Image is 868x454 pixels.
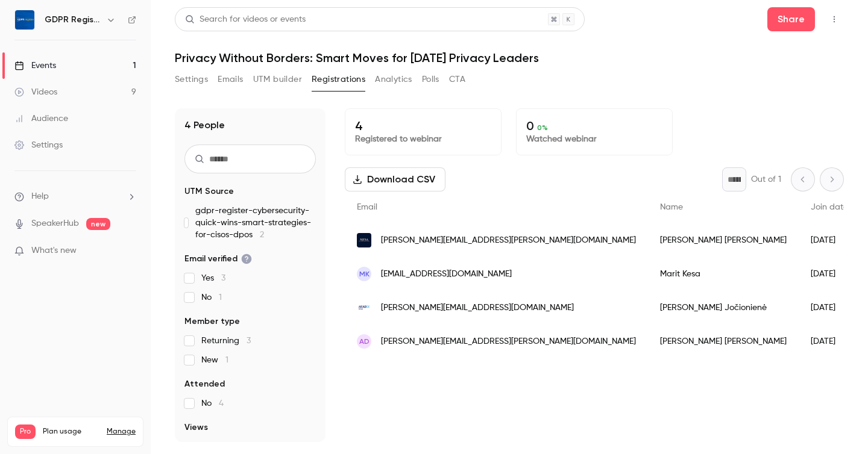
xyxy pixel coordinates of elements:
p: 0 [526,119,662,133]
button: Settings [175,70,208,89]
button: CTA [449,70,465,89]
span: Views [184,421,208,434]
span: new [86,218,110,230]
div: Events [14,60,56,72]
span: [PERSON_NAME][EMAIL_ADDRESS][DOMAIN_NAME] [381,302,574,314]
span: Help [31,190,49,203]
span: What's new [31,244,77,257]
button: Polls [422,70,439,89]
button: Share [767,7,815,31]
div: [DATE] [799,257,860,291]
div: Audience [14,113,68,125]
span: Member type [184,316,240,328]
span: gdpr-register-cybersecurity-quick-wins-smart-strategies-for-cisos-dpos [195,205,316,241]
button: Emails [218,70,243,89]
li: help-dropdown-opener [14,190,136,203]
p: 4 [355,119,491,133]
span: Yes [201,272,225,284]
div: [DATE] [799,291,860,325]
span: Plan usage [43,427,99,437]
button: UTM builder [253,70,302,89]
img: headex.eu [357,300,371,315]
div: Videos [14,86,57,98]
span: Join date [811,203,848,211]
span: Attended [184,378,225,390]
button: Download CSV [345,167,445,191]
span: 3 [221,274,225,282]
span: MK [359,269,370,279]
img: GDPR Register [15,10,34,30]
span: 3 [247,337,251,345]
span: Pro [15,424,36,439]
div: [DATE] [799,325,860,358]
span: 1 [225,356,228,364]
span: [PERSON_NAME][EMAIL_ADDRESS][PERSON_NAME][DOMAIN_NAME] [381,234,636,247]
span: 1 [219,293,222,302]
span: 0 % [537,123,548,132]
h1: Privacy Without Borders: Smart Moves for [DATE] Privacy Leaders [175,51,844,65]
span: [EMAIL_ADDRESS][DOMAIN_NAME] [381,268,512,281]
span: No [201,397,224,409]
div: [DATE] [799,223,860,257]
span: Returning [201,335,251,347]
div: [PERSON_NAME] Jočionienė [648,291,799,325]
button: Registrations [312,70,365,89]
button: Analytics [375,70,412,89]
div: Marit Kesa [648,257,799,291]
span: [PERSON_NAME][EMAIL_ADDRESS][PERSON_NAME][DOMAIN_NAME] [381,335,636,348]
div: [PERSON_NAME] [PERSON_NAME] [648,325,799,358]
a: SpeakerHub [31,217,79,230]
p: No results [184,441,316,453]
span: UTM Source [184,185,234,197]
span: No [201,291,222,303]
div: [PERSON_NAME] [PERSON_NAME] [648,223,799,257]
p: Watched webinar [526,133,662,145]
span: 2 [260,231,264,239]
a: Manage [107,427,136,437]
img: mfsa.mt [357,233,371,247]
h1: 4 People [184,118,225,132]
div: Settings [14,139,63,151]
span: 4 [219,399,224,408]
span: AD [359,336,370,347]
span: New [201,354,228,366]
p: Registered to webinar [355,133,491,145]
div: Search for videos or events [185,13,306,26]
h6: GDPR Register [45,14,101,26]
span: Email [357,203,377,211]
span: Name [660,203,683,211]
span: Email verified [184,253,252,265]
p: Out of 1 [751,173,781,185]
